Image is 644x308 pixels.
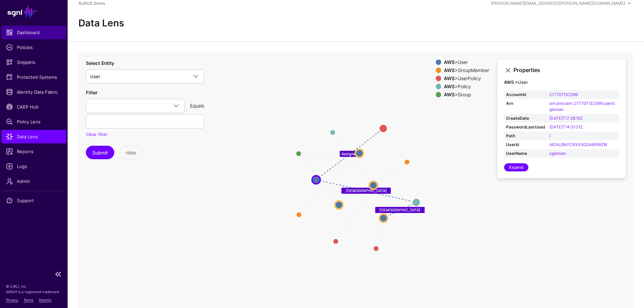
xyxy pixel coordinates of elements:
[6,59,62,66] span: Snippets
[6,133,62,140] span: Data Lens
[6,284,62,289] p: © [URL], Inc
[504,79,518,85] strong: AWS >
[24,298,33,302] a: Terms
[86,60,114,67] label: Select Entity
[6,289,62,294] p: SGNL® is a registered trademark
[1,85,66,99] a: Identity Data Fabric
[341,151,358,156] text: Assigned
[443,92,491,97] div: > Group
[444,84,455,89] strong: AWS
[1,174,66,188] a: Admin
[506,142,545,148] strong: UserId
[6,298,18,302] a: Privacy
[1,145,66,158] a: Reports
[444,67,455,73] strong: AWS
[1,160,66,173] a: Logs
[6,103,62,110] span: CAEP Hub
[6,89,62,95] span: Identity Data Fabric
[549,151,566,156] a: cgerman
[549,133,551,138] a: /
[443,60,491,65] div: > User
[549,124,582,129] a: [DATE]T14:31:51Z
[6,148,62,155] span: Reports
[549,116,582,121] a: [DATE]T17:28:15Z
[506,124,545,130] strong: PasswordLastUsed
[1,130,66,143] a: Data Lens
[443,84,491,89] div: > Policy
[1,100,66,114] a: CAEP Hub
[491,0,625,6] div: [PERSON_NAME][EMAIL_ADDRESS][PERSON_NAME][DOMAIN_NAME]
[549,101,615,112] a: arn:aws:iam::277707132399:user/cgerman
[1,115,66,128] a: Policy Lens
[549,92,578,97] a: 277707132399
[6,74,62,80] span: Protected Systems
[1,26,66,39] a: Dashboard
[86,132,108,137] a: Clear filter
[4,4,64,19] a: SGNL
[6,163,62,170] span: Logs
[1,70,66,84] a: Protected Systems
[86,89,97,96] label: Filter
[346,188,387,193] text: [DEMOGRAPHIC_DATA]
[379,207,420,212] text: [DEMOGRAPHIC_DATA]
[90,74,100,79] span: User
[86,146,114,159] button: Submit
[506,133,545,139] strong: Path
[1,55,66,69] a: Snippets
[549,142,607,147] a: AIDAUBKFCRXX5GDABRWZW
[6,197,62,204] span: Support
[39,298,51,302] a: Patents
[506,100,545,106] strong: Arn
[187,102,207,109] div: Equals
[506,92,545,98] strong: AccountId
[120,146,143,159] button: Hide
[444,59,455,65] strong: AWS
[444,75,455,81] strong: AWS
[506,150,545,157] strong: UserName
[504,163,528,171] a: Expand
[6,118,62,125] span: Policy Lens
[78,1,105,6] a: AUKUS Demo
[78,18,124,29] h2: Data Lens
[6,178,62,185] span: Admin
[1,41,66,54] a: Policies
[444,92,455,97] strong: AWS
[6,29,62,36] span: Dashboard
[443,76,491,81] div: > UserPolicy
[6,44,62,51] span: Policies
[514,67,619,73] h3: Properties
[504,80,619,85] h4: User
[443,68,491,73] div: > GroupMember
[506,115,545,121] strong: CreateDate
